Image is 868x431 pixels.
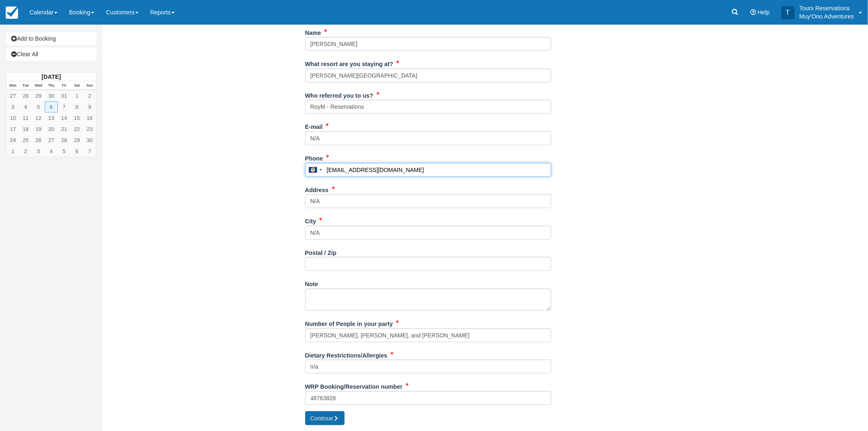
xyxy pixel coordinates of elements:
a: 24 [7,135,19,146]
th: Sun [83,81,96,90]
label: Note [305,277,318,289]
a: 29 [32,90,45,101]
a: 30 [45,90,57,101]
a: 10 [7,112,19,124]
label: Phone [305,151,323,163]
a: 30 [83,135,96,146]
th: Sat [71,81,83,90]
a: 6 [71,146,83,157]
label: WRP Booking/Reservation number [305,380,403,391]
a: 13 [45,112,57,124]
a: 14 [58,112,71,124]
th: Wed [32,81,45,90]
a: 19 [32,124,45,135]
a: 7 [58,101,71,112]
a: 22 [71,124,83,135]
a: 5 [58,146,71,157]
th: Thu [45,81,57,90]
div: T [781,6,795,19]
a: 17 [7,124,19,135]
a: 8 [71,101,83,112]
a: 9 [83,101,96,112]
a: 28 [19,90,32,101]
a: 4 [45,146,57,157]
a: 5 [32,101,45,112]
a: 15 [71,112,83,124]
a: 31 [58,90,71,101]
img: checkfront-main-nav-mini-logo.png [6,7,18,19]
div: Belize: +501 [306,163,324,177]
a: 27 [45,135,57,146]
a: 27 [7,90,19,101]
span: Help [758,9,770,16]
a: 6 [45,101,57,112]
button: Continue [305,411,345,425]
label: Number of People in your party [305,317,393,328]
a: 28 [58,135,71,146]
a: 3 [7,101,19,112]
a: 3 [32,146,45,157]
label: City [305,214,316,226]
label: Address [305,183,329,195]
label: Who referred you to us? [305,89,373,100]
th: Tue [19,81,32,90]
strong: [DATE] [41,73,61,80]
label: Name [305,26,321,37]
label: E-mail [305,120,323,131]
a: Clear All [6,48,96,61]
a: 18 [19,124,32,135]
a: 11 [19,112,32,124]
a: 2 [19,146,32,157]
th: Fri [58,81,71,90]
i: Help [750,9,756,15]
a: 21 [58,124,71,135]
label: Postal / Zip [305,246,337,257]
label: Dietary Restrictions/Allergies [305,348,388,360]
a: 16 [83,112,96,124]
p: Muy'Ono Adventures [799,12,854,21]
a: 2 [83,90,96,101]
a: 26 [32,135,45,146]
a: 12 [32,112,45,124]
a: 20 [45,124,57,135]
a: 29 [71,135,83,146]
th: Mon [7,81,19,90]
a: 23 [83,124,96,135]
a: 7 [83,146,96,157]
a: 4 [19,101,32,112]
a: 1 [71,90,83,101]
a: Add to Booking [6,32,96,45]
label: What resort are you staying at? [305,57,393,69]
a: 25 [19,135,32,146]
p: Tours Reservations [799,4,854,12]
a: 1 [7,146,19,157]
